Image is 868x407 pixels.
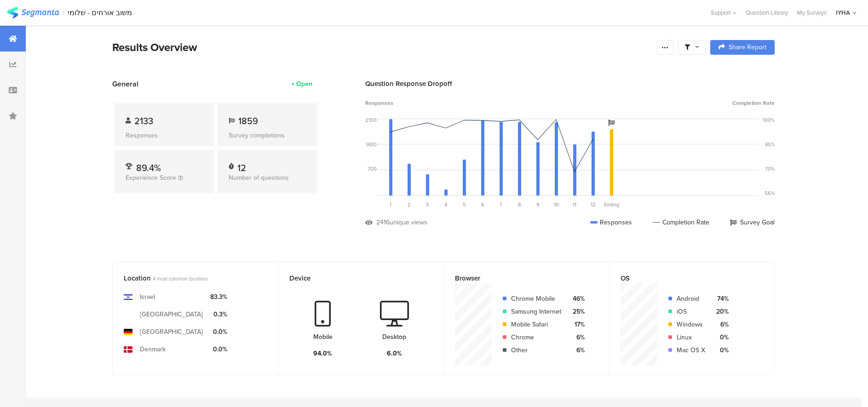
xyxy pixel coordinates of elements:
[229,173,289,183] span: Number of questions
[365,99,393,107] span: Responses
[569,345,585,355] div: 6%
[237,161,246,170] div: 12
[238,114,258,128] span: 1859
[713,345,729,355] div: 0%
[536,201,540,208] span: 9
[365,116,377,124] div: 2100
[569,332,585,342] div: 6%
[677,345,705,355] div: Mac OS X
[653,218,709,227] div: Completion Rate
[591,201,596,208] span: 12
[765,165,775,172] div: 70%
[444,201,447,208] span: 4
[313,332,333,342] div: Mobile
[511,307,561,316] div: Samsung Internet
[729,44,766,51] span: Share Report
[68,8,132,17] div: משוב אורחים - שלומי
[677,294,705,304] div: Android
[732,99,775,107] span: Completion Rate
[463,201,466,208] span: 5
[365,79,775,89] div: Question Response Dropoff
[390,201,391,208] span: 1
[126,173,176,183] span: Experience Score
[210,310,227,319] div: 0.3%
[296,79,312,89] div: Open
[376,218,390,227] div: 2416
[621,273,748,283] div: OS
[713,294,729,304] div: 74%
[124,273,252,283] div: Location
[289,273,417,283] div: Device
[763,116,775,124] div: 100%
[140,292,155,302] div: Israel
[765,189,775,197] div: 56%
[210,327,227,337] div: 0.0%
[153,275,208,282] span: 4 most common locations
[408,201,411,208] span: 2
[511,345,561,355] div: Other
[63,7,64,18] div: |
[455,273,583,283] div: Browser
[569,294,585,304] div: 46%
[677,320,705,329] div: Windows
[140,327,203,337] div: [GEOGRAPHIC_DATA]
[602,201,621,208] div: Ending
[500,201,502,208] span: 7
[511,320,561,329] div: Mobile Safari
[677,332,705,342] div: Linux
[366,141,377,148] div: 1400
[134,114,153,128] span: 2133
[313,349,332,358] div: 94.0%
[390,218,427,227] div: unique views
[590,218,632,227] div: Responses
[126,131,203,140] div: Responses
[426,201,429,208] span: 3
[554,201,559,208] span: 10
[7,7,59,18] img: segmanta logo
[210,344,227,354] div: 0.0%
[836,8,850,17] div: IYHA
[112,79,138,89] span: General
[713,320,729,329] div: 6%
[368,165,377,172] div: 700
[569,307,585,316] div: 25%
[573,201,576,208] span: 11
[765,141,775,148] div: 85%
[511,332,561,342] div: Chrome
[741,8,793,17] a: Question Library
[387,349,402,358] div: 6.0%
[677,307,705,316] div: iOS
[713,307,729,316] div: 20%
[569,320,585,329] div: 17%
[793,8,831,17] a: My Surveys
[229,131,306,140] div: Survey completions
[711,6,736,20] div: Support
[713,332,729,342] div: 0%
[608,120,615,126] i: Survey Goal
[210,292,227,302] div: 83.3%
[140,310,203,319] div: [GEOGRAPHIC_DATA]
[481,201,484,208] span: 6
[511,294,561,304] div: Chrome Mobile
[136,161,161,175] span: 89.4%
[140,344,166,354] div: Denmark
[112,39,652,56] div: Results Overview
[730,218,775,227] div: Survey Goal
[382,332,406,342] div: Desktop
[518,201,521,208] span: 8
